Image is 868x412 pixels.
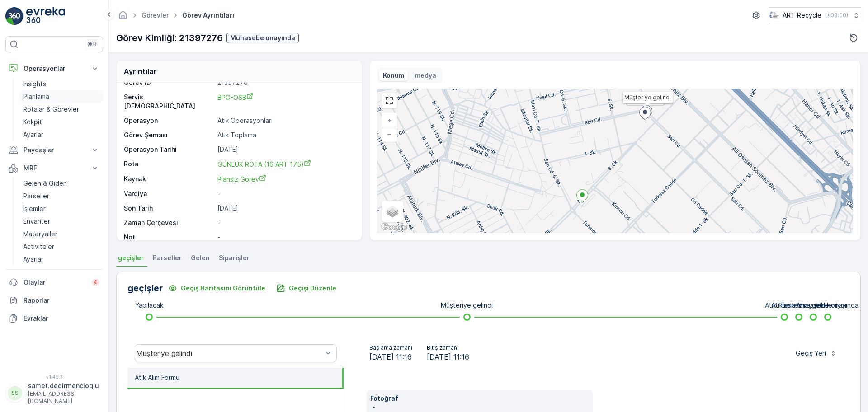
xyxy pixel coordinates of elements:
[124,116,214,125] p: Operasyon
[124,145,214,154] p: Operasyon Tarihi
[19,240,103,253] a: Activiteler
[796,349,826,358] p: Geçiş Yeri
[19,253,103,266] a: Ayarlar
[5,141,103,159] button: Paydaşlar
[219,253,250,262] span: Siparişler
[24,278,86,287] p: Olaylar
[8,386,22,400] div: SS
[124,233,214,242] p: Not
[124,131,214,140] p: Görev Şeması
[19,228,103,240] a: Materyaller
[369,351,412,362] span: [DATE] 11:16
[5,374,103,379] span: v 1.49.3
[771,301,827,310] p: Atıklar tesise geldi
[118,253,144,262] span: geçişler
[427,351,469,362] span: [DATE] 11:16
[797,301,859,310] p: Muhasebe onayında
[23,242,54,251] p: Activiteler
[124,189,214,198] p: Vardiya
[116,31,223,45] p: Görev Kimliği: 21397276
[19,90,103,103] a: Planlama
[127,281,163,295] p: geçişler
[382,114,396,127] a: Yakınlaştır
[28,381,99,390] p: samet.degirmencioglu
[217,94,254,101] span: BPO-OSB
[415,71,436,80] p: medya
[23,92,49,101] p: Planlama
[181,284,265,293] p: Geçiş Haritasını Görüntüle
[780,301,847,310] p: Tesis onayı bekleniyor
[23,117,42,126] p: Kokpit
[5,7,24,25] img: logo
[5,381,103,405] button: SSsamet.degirmencioglu[EMAIL_ADDRESS][DOMAIN_NAME]
[382,127,396,141] a: Uzaklaştır
[23,105,79,114] p: Rotalar & Görevler
[136,349,323,357] div: Müşteriye gelindi
[441,301,493,310] p: Müşteriye gelindi
[163,281,271,295] button: Geçiş Haritasını Görüntüle
[373,403,590,412] p: -
[19,78,103,90] a: Insights
[379,221,409,233] a: Bu bölgeyi Google Haritalar'da açın (yeni pencerede açılır)
[370,394,590,403] p: Fotoğraf
[24,314,99,323] p: Evraklar
[217,116,352,125] p: Atık Operasyonları
[217,204,352,213] p: [DATE]
[118,14,128,21] a: Ana Sayfa
[23,130,43,139] p: Ayarlar
[217,175,266,183] span: Plansız Görev
[19,116,103,128] a: Kokpit
[271,281,342,295] button: Geçişi Düzenle
[769,10,779,20] img: image_23.png
[24,164,85,173] p: MRF
[769,7,861,23] button: ART Recycle(+03:00)
[790,346,842,360] button: Geçiş Yeri
[19,103,103,116] a: Rotalar & Görevler
[217,93,352,111] a: BPO-OSB
[23,192,49,201] p: Parseller
[24,296,99,305] p: Raporlar
[124,159,214,169] p: Rota
[124,174,214,184] p: Kaynak
[19,177,103,190] a: Gelen & Giden
[765,301,804,310] p: Atık Toplandı
[124,218,214,227] p: Zaman Çerçevesi
[180,11,236,20] span: Görev Ayrıntıları
[217,160,311,168] span: GÜNLÜK ROTA (16 ART 175)
[23,229,57,239] p: Materyaller
[387,117,392,124] span: +
[230,33,295,42] p: Muhasebe onayında
[5,291,103,309] a: Raporlar
[217,218,352,227] p: -
[23,217,50,226] p: Envanter
[383,71,404,80] p: Konum
[23,204,46,213] p: İşlemler
[24,145,85,154] p: Paydaşlar
[382,201,402,221] a: Layers
[382,94,396,108] a: View Fullscreen
[94,279,98,286] p: 4
[124,204,214,213] p: Son Tarih
[387,130,392,138] span: −
[217,159,352,169] a: GÜNLÜK ROTA (16 ART 175)
[124,93,214,111] p: Servis [DEMOGRAPHIC_DATA]
[135,373,179,382] p: Atık Alım Formu
[289,284,336,293] p: Geçişi Düzenle
[24,64,85,73] p: Operasyonlar
[5,159,103,177] button: MRF
[26,7,65,25] img: logo_light-DOdMpM7g.png
[23,255,43,264] p: Ayarlar
[124,78,214,87] p: Görev ID
[825,12,848,19] p: ( +03:00 )
[19,202,103,215] a: İşlemler
[369,344,412,351] p: Başlama zamanı
[19,215,103,228] a: Envanter
[217,233,352,242] p: -
[124,66,157,77] p: Ayrıntılar
[19,128,103,141] a: Ayarlar
[19,190,103,202] a: Parseller
[217,78,352,87] p: 21397276
[153,253,182,262] span: Parseller
[88,41,97,48] p: ⌘B
[5,309,103,328] a: Evraklar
